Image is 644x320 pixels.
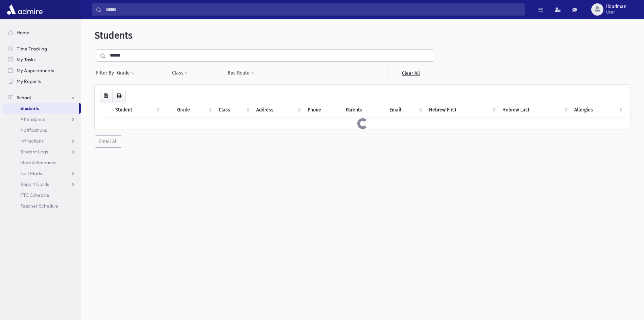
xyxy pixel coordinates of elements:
[342,102,385,118] th: Parents
[606,4,626,9] span: lbludman
[20,192,49,198] span: PTC Schedule
[3,92,81,103] a: School
[17,78,41,84] span: My Reports
[3,114,81,125] a: Attendance
[3,190,81,200] a: PTC Schedule
[3,200,81,211] a: Teacher Schedule
[20,105,39,111] span: Students
[20,181,49,187] span: Report Cards
[5,3,44,16] img: AdmirePro
[20,159,57,166] span: Meal Attendance
[3,179,81,190] a: Report Cards
[3,43,81,54] a: Time Tracking
[3,157,81,168] a: Meal Attendance
[570,102,625,118] th: Allergies
[100,90,113,102] button: CSV
[20,127,47,133] span: Notifications
[20,116,45,122] span: Attendance
[95,30,133,41] span: Students
[102,3,524,16] input: Search
[17,67,54,73] span: My Appointments
[252,102,304,118] th: Address
[3,135,81,146] a: Infractions
[112,90,126,102] button: Print
[17,94,31,101] span: School
[17,29,29,36] span: Home
[3,125,81,135] a: Notifications
[304,102,342,118] th: Phone
[17,57,35,63] span: My Tasks
[111,102,162,118] th: Student
[3,76,81,87] a: My Reports
[227,67,255,79] button: Bus Route
[117,67,135,79] button: Grade
[215,102,253,118] th: Class
[20,170,43,176] span: Test Marks
[3,54,81,65] a: My Tasks
[387,67,434,79] a: Clear All
[20,138,44,144] span: Infractions
[20,203,58,209] span: Teacher Schedule
[3,168,81,179] a: Test Marks
[3,27,81,38] a: Home
[172,67,189,79] button: Class
[17,46,47,52] span: Time Tracking
[606,9,626,15] span: User
[3,65,81,76] a: My Appointments
[20,149,48,155] span: Student Logs
[498,102,571,118] th: Hebrew Last
[385,102,425,118] th: Email
[3,146,81,157] a: Student Logs
[3,103,79,114] a: Students
[96,69,117,77] span: Filter By
[173,102,214,118] th: Grade
[425,102,498,118] th: Hebrew First
[95,135,122,148] button: Email All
